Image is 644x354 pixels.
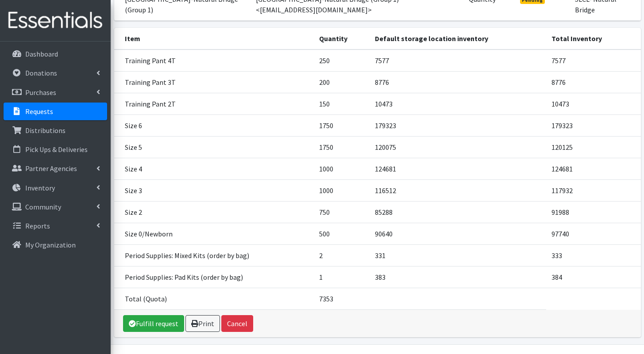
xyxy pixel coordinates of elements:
td: Size 6 [114,115,314,137]
td: 91988 [546,202,641,223]
td: 2 [314,245,369,266]
td: 117932 [546,180,641,202]
td: 7577 [370,49,546,72]
p: Partner Agencies [25,164,77,173]
a: Reports [4,217,107,235]
p: Requests [25,107,53,116]
a: Dashboard [4,45,107,63]
td: 8776 [370,72,546,93]
td: 250 [314,49,369,72]
a: Fulfill request [123,315,184,332]
td: 750 [314,202,369,223]
td: 8776 [546,72,641,93]
td: 120125 [546,137,641,158]
td: 1000 [314,180,369,202]
a: Purchases [4,84,107,101]
p: Pick Ups & Deliveries [25,145,88,154]
th: Item [114,28,314,49]
p: My Organization [25,240,76,249]
td: Period Supplies: Pad Kits (order by bag) [114,266,314,288]
a: Print [185,315,220,332]
a: Community [4,198,107,216]
th: Quantity [314,28,369,49]
td: 7353 [314,288,369,310]
th: Total Inventory [546,28,641,49]
p: Purchases [25,88,56,97]
td: 10473 [546,93,641,115]
img: HumanEssentials [4,6,107,35]
p: Distributions [25,126,66,135]
td: Size 2 [114,202,314,223]
th: Default storage location inventory [370,28,546,49]
p: Donations [25,69,57,77]
a: Distributions [4,122,107,139]
td: 97740 [546,223,641,245]
td: 1750 [314,137,369,158]
td: Training Pant 4T [114,49,314,72]
td: 120075 [370,137,546,158]
td: Size 0/Newborn [114,223,314,245]
td: 500 [314,223,369,245]
td: Training Pant 3T [114,72,314,93]
td: 7577 [546,49,641,72]
td: 333 [546,245,641,266]
td: Total (Quota) [114,288,314,310]
p: Reports [25,221,50,230]
td: 331 [370,245,546,266]
a: Requests [4,103,107,120]
td: 124681 [370,158,546,180]
td: 116512 [370,180,546,202]
td: 179323 [370,115,546,137]
td: 383 [370,266,546,288]
td: 10473 [370,93,546,115]
td: 85288 [370,202,546,223]
a: Inventory [4,179,107,197]
td: Size 3 [114,180,314,202]
td: 1750 [314,115,369,137]
td: Size 5 [114,137,314,158]
td: 1000 [314,158,369,180]
td: Period Supplies: Mixed Kits (order by bag) [114,245,314,266]
a: Partner Agencies [4,160,107,177]
p: Inventory [25,183,55,192]
a: My Organization [4,236,107,254]
td: 124681 [546,158,641,180]
td: 90640 [370,223,546,245]
td: 384 [546,266,641,288]
a: Donations [4,64,107,82]
td: Size 4 [114,158,314,180]
a: Pick Ups & Deliveries [4,141,107,158]
td: Training Pant 2T [114,93,314,115]
p: Community [25,202,61,211]
td: 1 [314,266,369,288]
p: Dashboard [25,49,58,58]
td: 179323 [546,115,641,137]
td: 150 [314,93,369,115]
td: 200 [314,72,369,93]
button: Cancel [221,315,253,332]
